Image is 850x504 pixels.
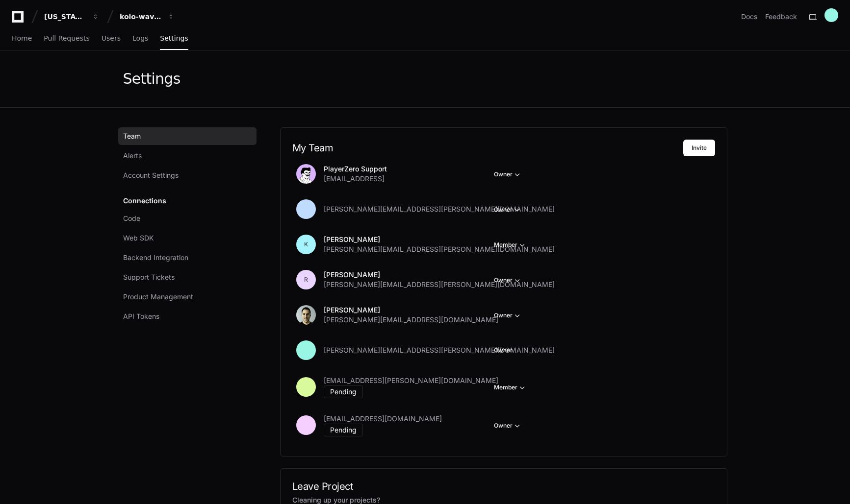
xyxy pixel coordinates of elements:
h2: My Team [292,142,683,154]
h1: R [304,276,308,284]
button: Owner [494,205,522,215]
div: Pending [324,424,363,436]
a: Team [118,127,257,145]
span: API Tokens [123,312,159,321]
p: [PERSON_NAME] [324,305,498,315]
a: Account Settings [118,167,257,184]
button: Owner [494,169,522,179]
span: Account Settings [123,170,179,180]
span: Home [12,35,32,41]
span: [PERSON_NAME][EMAIL_ADDRESS][PERSON_NAME][DOMAIN_NAME] [324,244,555,254]
img: avatar [296,164,316,184]
span: Web SDK [123,233,154,243]
img: avatar [296,305,316,325]
a: Pull Requests [44,27,89,50]
div: [US_STATE] Pacific [44,12,86,22]
h2: Leave Project [292,480,715,492]
a: Logs [132,27,148,50]
span: Support Tickets [123,272,175,282]
span: [PERSON_NAME][EMAIL_ADDRESS][PERSON_NAME][DOMAIN_NAME] [324,280,555,289]
span: Pull Requests [44,35,89,41]
button: [US_STATE] Pacific [40,8,103,25]
button: Invite [683,140,715,156]
a: Backend Integration [118,249,257,266]
span: Team [123,131,141,141]
p: [PERSON_NAME] [324,270,555,280]
a: Code [118,210,257,227]
button: Member [494,240,527,250]
span: [PERSON_NAME][EMAIL_ADDRESS][DOMAIN_NAME] [324,315,498,325]
span: Alerts [123,151,142,161]
button: kolo-wave-3 [116,8,179,25]
a: Settings [160,27,188,50]
a: Alerts [118,147,257,165]
a: Product Management [118,288,257,306]
a: API Tokens [118,308,257,325]
a: Users [102,27,121,50]
p: [PERSON_NAME] [324,235,555,244]
span: [PERSON_NAME][EMAIL_ADDRESS][PERSON_NAME][DOMAIN_NAME] [324,204,555,214]
span: [EMAIL_ADDRESS][PERSON_NAME][DOMAIN_NAME] [324,376,498,385]
span: Users [102,35,121,41]
button: Owner [494,275,522,285]
a: Home [12,27,32,50]
a: Support Tickets [118,268,257,286]
span: [EMAIL_ADDRESS] [324,174,385,184]
p: PlayerZero Support [324,164,387,174]
button: Owner [494,311,522,320]
div: kolo-wave-3 [120,12,162,22]
a: Web SDK [118,229,257,247]
button: Feedback [765,12,797,22]
span: Backend Integration [123,253,188,263]
div: Settings [123,70,180,88]
span: [PERSON_NAME][EMAIL_ADDRESS][PERSON_NAME][DOMAIN_NAME] [324,345,555,355]
span: Owner [494,346,513,354]
span: Settings [160,35,188,41]
h1: K [304,240,308,248]
a: Docs [741,12,757,22]
span: Code [123,214,140,223]
button: Owner [494,421,522,431]
div: Pending [324,385,363,398]
span: Product Management [123,292,193,302]
button: Member [494,383,527,392]
span: [EMAIL_ADDRESS][DOMAIN_NAME] [324,414,442,424]
span: Logs [132,35,148,41]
